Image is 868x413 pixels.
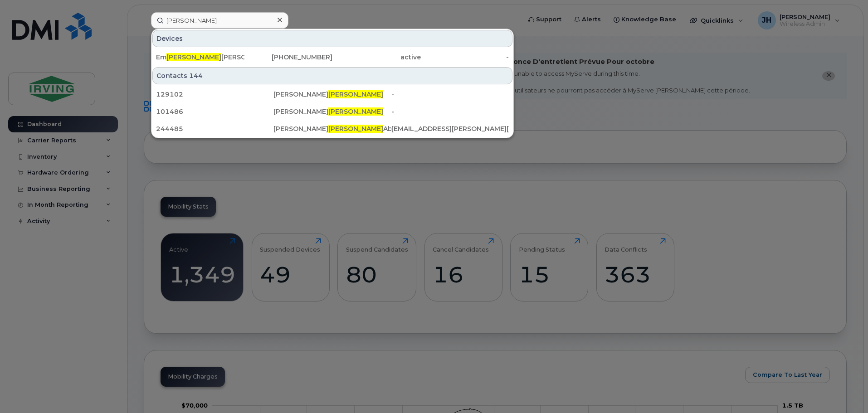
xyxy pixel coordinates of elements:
[156,90,273,99] div: 129102
[166,53,221,61] span: [PERSON_NAME]
[152,67,512,84] div: Contacts
[421,53,509,62] div: -
[156,107,273,116] div: 101486
[391,107,509,116] div: -
[328,90,383,98] span: [PERSON_NAME]
[273,124,391,133] div: [PERSON_NAME] Abundo
[156,53,244,62] div: Em [PERSON_NAME]
[273,107,391,116] div: [PERSON_NAME]
[328,107,383,116] span: [PERSON_NAME]
[244,53,333,62] div: [PHONE_NUMBER]
[189,71,203,80] span: 144
[328,125,383,133] span: [PERSON_NAME]
[391,124,509,133] div: [EMAIL_ADDRESS][PERSON_NAME][DOMAIN_NAME]
[152,103,512,120] a: 101486[PERSON_NAME][PERSON_NAME]-
[391,90,509,99] div: -
[273,90,391,99] div: [PERSON_NAME]
[156,124,273,133] div: 244485
[152,121,512,137] a: 244485[PERSON_NAME][PERSON_NAME]Abundo[EMAIL_ADDRESS][PERSON_NAME][DOMAIN_NAME]
[332,53,421,62] div: active
[152,49,512,65] a: Em[PERSON_NAME][PERSON_NAME][PHONE_NUMBER]active-
[152,30,512,47] div: Devices
[152,86,512,102] a: 129102[PERSON_NAME][PERSON_NAME]-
